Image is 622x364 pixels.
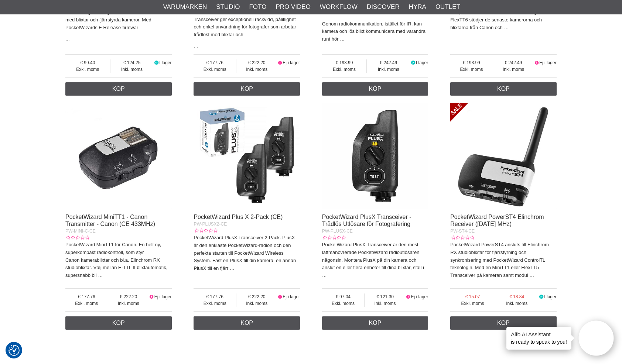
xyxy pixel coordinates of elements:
[194,82,300,96] a: Köp
[435,2,460,12] a: Outlet
[450,316,557,330] a: Köp
[450,241,557,279] p: PocketWizard PowerST4 ansluts till Elinchrom RX studioblixtar för fjärrstyrning och synkroniserin...
[154,294,172,299] span: Ej i lager
[322,300,365,307] span: Exkl. moms
[194,0,300,39] p: . PocketWizard PlusXe Transceiver ger exceptionell räckvidd, pålitlighet och enkel användning för...
[495,300,539,307] span: Inkl. moms
[65,229,96,234] span: PW-MINI-C-CE
[367,2,400,12] a: Discover
[450,103,557,209] img: PocketWizard PowerST4 Elinchrom Receiver (CE 433 MHz)
[450,214,544,227] a: PocketWizard PowerST4 Elinchrom Receiver ([DATE] MHz)
[529,272,534,278] a: …
[450,59,493,66] span: 193.99
[322,103,428,209] img: PocketWizard PlusX Transceiver - Trådlös Utlösare för Fotografering
[322,272,327,278] a: …
[110,59,154,66] span: 124.25
[277,294,283,299] i: Ej i lager
[236,300,277,307] span: Inkl. moms
[320,2,358,12] a: Workflow
[322,59,367,66] span: 193.99
[322,293,365,300] span: 97.04
[283,294,300,299] span: Ej i lager
[8,344,20,357] button: Samtyckesinställningar
[322,20,428,43] p: Genom radiokommunikation, istället för IR, kan kamera och lös blixt kommunicera med varandra runt...
[65,316,172,330] a: Köp
[495,293,539,300] span: 18.84
[65,103,172,209] img: PocketWizard MiniTT1 - Canon Transmitter - Canon (CE 433MHz)
[409,2,426,12] a: Hyra
[194,59,236,66] span: 177.76
[276,2,310,12] a: Pro Video
[65,241,172,279] p: PocketWizard MiniTT1 för Canon. En helt ny, superkompakt radiokontroll, som styr Canon kamerablix...
[65,293,108,300] span: 177.76
[493,66,534,73] span: Inkl. moms
[322,234,346,241] div: Kundbetyg: 0
[194,293,236,300] span: 177.76
[65,82,172,96] a: Köp
[506,327,571,350] div: is ready to speak to you!
[450,293,495,300] span: 15.07
[194,103,300,209] img: PocketWizard Plus X 2-Pack (CE)
[450,300,495,307] span: Exkl. moms
[194,300,236,307] span: Exkl. moms
[504,25,509,30] a: …
[194,66,236,73] span: Exkl. moms
[322,214,411,227] a: PocketWizard PlusX Transceiver - Trådlös Utlösare för Fotografering
[410,60,416,65] i: I lager
[406,294,411,299] i: Ej i lager
[149,294,154,299] i: Ej i lager
[194,214,283,220] a: PocketWizard Plus X 2-Pack (CE)
[236,293,277,300] span: 222.20
[98,272,103,278] a: …
[194,234,300,272] p: PocketWizard PlusX Transceiver 2-Pack. PlusX är den enklaste PocketWizard-radion och den perfekta...
[65,66,110,73] span: Exkl. moms
[322,241,428,279] p: PocketWizard PlusX Transceiver är den mest lättmanövrerade PocketWizard radioutlösaren någonsin. ...
[365,293,406,300] span: 121.30
[110,66,154,73] span: Inkl. moms
[450,66,493,73] span: Exkl. moms
[65,234,89,241] div: Kundbetyg: 0
[65,59,110,66] span: 99.40
[493,59,534,66] span: 242.49
[249,2,266,12] a: Foto
[194,222,227,227] span: PW-PLUSX2-CE
[416,60,428,65] span: I lager
[277,60,283,65] i: Ej i lager
[159,60,171,65] span: I lager
[367,66,410,73] span: Inkl. moms
[65,300,108,307] span: Exkl. moms
[511,330,567,338] h4: Aifo AI Assistant
[322,66,367,73] span: Exkl. moms
[544,294,556,299] span: I lager
[322,316,428,330] a: Köp
[322,229,353,234] span: PW-PLUSX-CE
[450,234,474,241] div: Kundbetyg: 0
[194,316,300,330] a: Köp
[230,265,235,271] a: …
[534,60,539,65] i: Ej i lager
[194,44,198,49] a: …
[153,60,159,65] i: I lager
[340,36,345,42] a: …
[108,293,149,300] span: 222.20
[65,37,70,42] a: …
[163,2,207,12] a: Varumärken
[236,66,277,73] span: Inkl. moms
[539,60,557,65] span: Ej i lager
[365,300,406,307] span: Inkl. moms
[322,82,428,96] a: Köp
[411,294,428,299] span: Ej i lager
[108,300,149,307] span: Inkl. moms
[367,59,410,66] span: 242.49
[539,294,544,299] i: I lager
[65,214,155,227] a: PocketWizard MiniTT1 - Canon Transmitter - Canon (CE 433MHz)
[450,229,475,234] span: PW-ST4-CE
[8,345,20,356] img: Revisit consent button
[194,227,217,234] div: Kundbetyg: 0
[450,82,557,96] a: Köp
[216,2,240,12] a: Studio
[236,59,277,66] span: 222.20
[283,60,300,65] span: Ej i lager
